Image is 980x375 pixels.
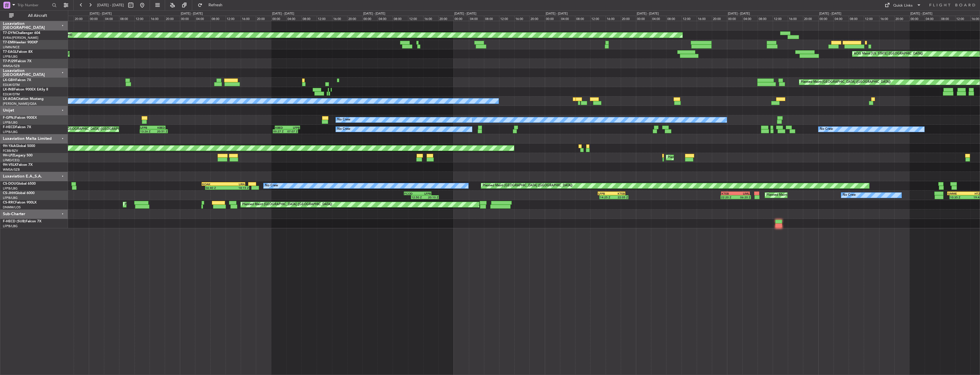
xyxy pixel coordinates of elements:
div: 00:00 [271,16,286,21]
div: Unplanned Maint [GEOGRAPHIC_DATA] ([GEOGRAPHIC_DATA]) [41,125,135,134]
div: GMME [948,192,965,195]
div: 20:00 [894,16,909,21]
div: 16:00 [879,16,894,21]
div: 14:25 Z [600,195,614,199]
div: 04:00 [651,16,666,21]
div: 16:00 [606,16,621,21]
div: [DATE] - [DATE] [272,11,294,16]
a: WMSA/SZB [3,168,20,172]
div: 22:05 Z [614,195,628,199]
div: [DATE] - [DATE] [910,11,932,16]
div: 04:00 [104,16,119,21]
a: CS-JHHGlobal 6000 [3,191,35,195]
a: 9H-YAAGlobal 5000 [3,144,35,148]
span: [DATE] - [DATE] [97,3,124,8]
div: 20:00 [712,16,727,21]
a: CS-DOUGlobal 6500 [3,182,36,186]
span: LX-GBH [3,78,15,82]
div: 12:00 [134,16,150,21]
span: All Aircraft [15,14,60,18]
a: LX-GBHFalcon 7X [3,78,31,82]
div: KBED [153,126,165,129]
div: 12:00 [226,16,241,21]
div: 12:00 [590,16,605,21]
div: 20:00 [621,16,636,21]
div: 12:00 [499,16,514,21]
div: 04:00 [195,16,210,21]
div: 04:00 [925,16,940,21]
a: LFPB/LBG [3,224,18,228]
div: 08:00 [758,16,773,21]
span: LX-INB [3,88,14,91]
a: EDLW/DTM [3,83,20,87]
div: AOG Maint [US_STATE] ([GEOGRAPHIC_DATA]) [854,50,923,58]
div: 18:15 Z [227,186,248,189]
div: LFPB [418,192,431,195]
div: KOAK [202,182,224,186]
div: 08:00 [210,16,226,21]
a: F-HECDFalcon 7X [3,126,31,129]
span: F-HECD (SUB) [3,220,26,223]
div: KBED [275,126,288,129]
span: 9H-YAA [3,144,16,148]
div: 08:00 [849,16,864,21]
div: 00:00 [818,16,834,21]
button: Refresh [195,1,229,10]
a: CS-RRCFalcon 900LX [3,201,37,204]
div: 04:00 [742,16,758,21]
div: 00:27 Z [273,130,286,133]
span: CS-DOU [3,182,16,186]
a: [PERSON_NAME]/QSA [3,102,37,106]
div: 04:00 [834,16,849,21]
div: 04:00 [286,16,302,21]
div: 07:07 Z [285,130,298,133]
a: F-GPNJFalcon 900EX [3,116,37,120]
div: 00:00 [909,16,925,21]
div: 16:00 [332,16,347,21]
div: 08:00 [302,16,317,21]
span: 9H-LPZ [3,154,14,157]
span: CS-JHH [3,191,15,195]
a: LX-AOACitation Mustang [3,97,44,101]
a: LFPB/LBG [3,186,18,191]
div: 16:00 [788,16,803,21]
div: [DATE] - [DATE] [819,11,841,16]
div: 20:00 [74,16,89,21]
span: T7-EAGL [3,50,17,54]
div: 12:00 [955,16,970,21]
div: 16:00 [514,16,529,21]
div: 20:00 [347,16,362,21]
div: LFPB [140,126,153,129]
span: Refresh [204,3,228,7]
div: 20:10 Z [425,195,438,199]
a: LFPB/LBG [3,196,18,200]
div: KTEB [722,192,735,195]
div: Planned Maint [GEOGRAPHIC_DATA] ([GEOGRAPHIC_DATA]) [124,200,214,209]
span: F-GPNJ [3,116,15,120]
button: All Aircraft [6,11,62,20]
div: LIRA [224,182,245,186]
div: 20:00 [256,16,271,21]
div: 16:00 [241,16,256,21]
a: T7-PJ29Falcon 7X [3,60,31,63]
div: 20:00 [438,16,453,21]
div: 20:51 Z [154,130,167,133]
span: CS-RRC [3,201,15,204]
div: 00:00 [362,16,377,21]
div: 06:40 Z [206,186,227,189]
div: Planned Maint Nice ([GEOGRAPHIC_DATA]) [668,153,731,162]
div: 12:00 [682,16,697,21]
input: Trip Number [17,1,50,9]
div: 08:00 [484,16,499,21]
span: T7-EMI [3,41,14,44]
div: No Crew [265,182,278,190]
div: 08:00 [393,16,408,21]
div: [DATE] - [DATE] [728,11,750,16]
a: 9H-VSLKFalcon 7X [3,163,33,167]
div: [DATE] - [DATE] [454,11,476,16]
span: F-HECD [3,126,15,129]
div: [DATE] - [DATE] [90,11,112,16]
div: 00:00 [180,16,195,21]
div: [DATE] - [DATE] [546,11,568,16]
div: Planned Maint [GEOGRAPHIC_DATA] ([GEOGRAPHIC_DATA]) [801,78,891,86]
